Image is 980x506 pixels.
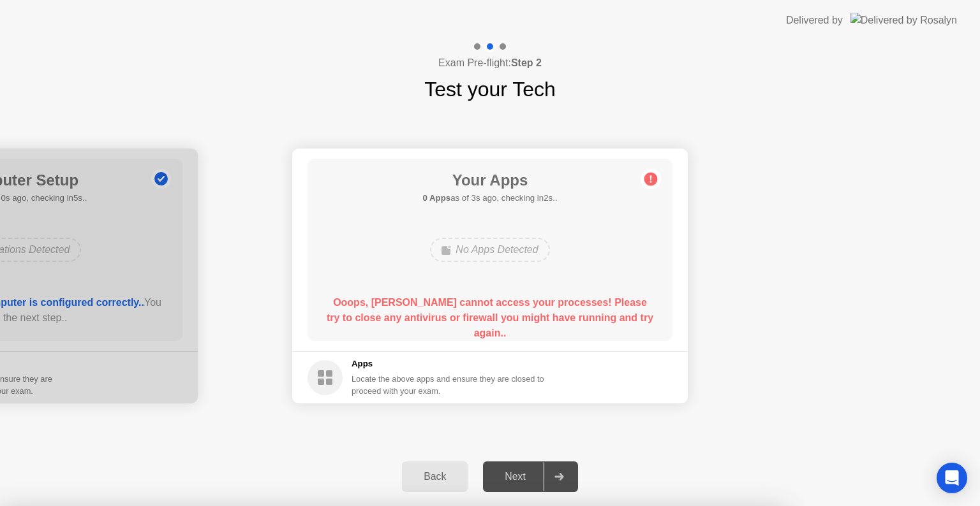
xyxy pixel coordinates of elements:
[438,55,542,71] h4: Exam Pre-flight:
[327,297,653,338] b: Ooops, [PERSON_NAME] cannot access your processes! Please try to close any antivirus or firewall ...
[511,57,542,68] b: Step 2
[422,169,557,192] h1: Your Apps
[422,193,450,203] b: 0 Apps
[352,373,545,397] div: Locate the above apps and ensure they are closed to proceed with your exam.
[422,192,557,205] h5: as of 3s ago, checking in2s..
[430,238,549,262] div: No Apps Detected
[786,13,843,28] div: Delivered by
[424,74,556,105] h1: Test your Tech
[352,358,545,370] h5: Apps
[406,471,464,482] div: Back
[850,13,957,27] img: Delivered by Rosalyn
[937,463,967,493] div: Open Intercom Messenger
[487,471,544,482] div: Next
